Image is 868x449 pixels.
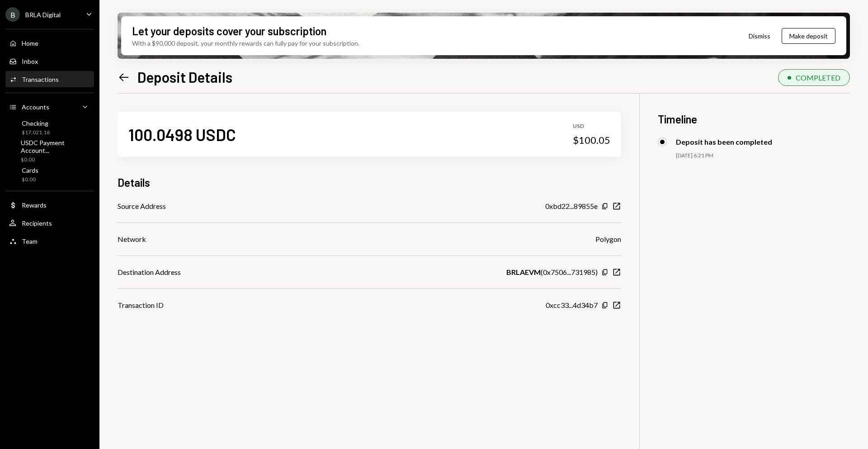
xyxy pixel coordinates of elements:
div: [DATE] 6:21 PM [676,152,850,160]
b: BRLAEVM [506,267,541,278]
div: USDC Payment Account... [21,139,90,154]
div: COMPLETED [796,73,840,82]
div: Destination Address [118,267,181,278]
div: Transactions [22,76,59,83]
div: Inbox [22,57,38,65]
div: Team [22,237,38,245]
h1: Deposit Details [137,68,232,86]
h3: Details [118,175,150,190]
a: Checking$17,021.16 [5,117,94,138]
div: $0.00 [21,156,90,164]
div: Accounts [22,103,49,111]
div: Recipients [22,219,52,227]
a: USDC Payment Account...$0.00 [5,140,94,162]
div: Network [118,234,146,245]
button: Make deposit [782,28,835,44]
a: Cards$0.00 [5,164,94,185]
div: Rewards [22,201,47,209]
div: 0xbd22...89855e [545,201,598,212]
div: 100.0498 USDC [128,124,236,145]
div: USD [573,123,610,130]
div: Polygon [595,234,621,245]
button: Dismiss [737,25,782,47]
a: Accounts [5,99,94,115]
div: With a $90,000 deposit, your monthly rewards can fully pay for your subscription. [132,38,359,48]
div: Checking [22,119,50,127]
h3: Timeline [658,112,850,127]
a: Team [5,233,94,249]
div: $100.05 [573,134,610,147]
div: Cards [22,166,38,174]
div: Deposit has been completed [676,137,772,146]
div: Home [22,39,38,47]
a: Inbox [5,53,94,69]
a: Transactions [5,71,94,87]
div: Let your deposits cover your subscription [132,24,326,38]
a: Recipients [5,215,94,231]
div: Transaction ID [118,300,164,311]
a: Rewards [5,197,94,213]
div: Source Address [118,201,166,212]
div: BRLA Digital [25,11,61,19]
div: 0xcc33...4d34b7 [546,300,598,311]
a: Home [5,35,94,51]
div: B [5,7,20,22]
div: $17,021.16 [22,129,50,137]
div: ( 0x7506...731985 ) [506,267,598,278]
div: $0.00 [22,176,38,184]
